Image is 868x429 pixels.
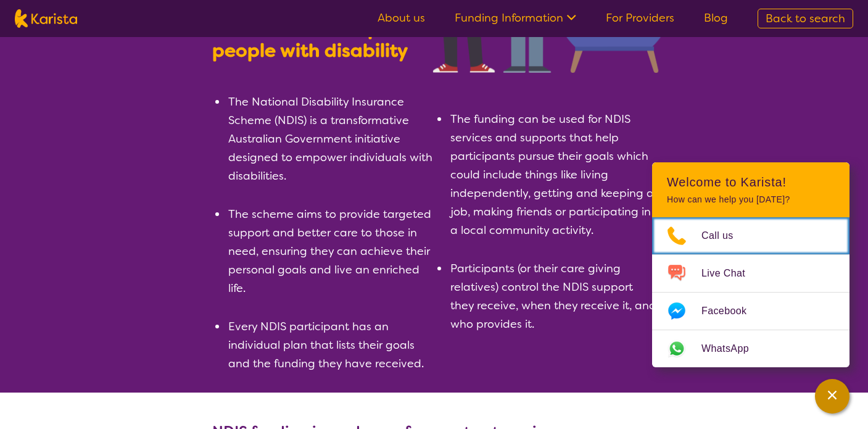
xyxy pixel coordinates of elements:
[701,339,764,358] span: WhatsApp
[455,10,576,25] a: Funding Information
[227,317,434,373] li: Every NDIS participant has an individual plan that lists their goals and the funding they have re...
[378,10,425,25] a: About us
[758,9,853,28] a: Back to search
[449,259,656,333] li: Participants (or their care giving relatives) control the NDIS support they receive, when they re...
[652,330,849,367] a: Web link opens in a new tab.
[227,93,434,185] li: The National Disability Insurance Scheme (NDIS) is a transformative Australian Government initiat...
[227,205,434,298] li: The scheme aims to provide targeted support and better care to those in need, ensuring they can a...
[766,11,845,26] span: Back to search
[449,110,656,239] li: The funding can be used for NDIS services and supports that help participants pursue their goals ...
[704,10,728,25] a: Blog
[815,379,849,414] button: Channel Menu
[652,217,849,367] ul: Choose channel
[667,175,835,190] h2: Welcome to Karista!
[606,10,674,25] a: For Providers
[652,162,849,367] div: Channel Menu
[701,264,760,283] span: Live Chat
[701,227,748,245] span: Call us
[212,16,408,63] b: How the NDIS helps people with disability
[15,9,77,28] img: Karista logo
[701,302,761,320] span: Facebook
[667,194,835,205] p: How can we help you [DATE]?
